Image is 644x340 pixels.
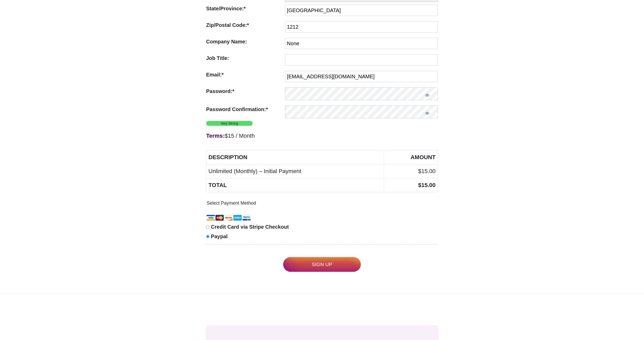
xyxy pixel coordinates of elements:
[211,234,228,239] span: Paypal
[206,214,242,222] img: Stripe
[206,164,384,178] td: Unlimited (Monthly) – Initial Payment
[206,21,282,29] label: Zip/Postal Code:*
[384,178,438,192] th: $15.00
[384,164,438,178] td: $15.00
[206,87,282,95] label: Password:*
[206,131,438,141] div: $15 / Month
[206,121,253,126] span: Very Strong
[206,38,282,45] label: Company Name:
[206,133,225,139] strong: Terms:
[211,224,289,230] span: Credit Card via Stripe Checkout
[206,235,209,238] input: Paypal
[417,87,438,103] button: Show password
[206,105,282,113] label: Password Confirmation:*
[206,54,282,62] label: Job Title:
[283,257,361,272] input: Sign Up
[206,225,209,229] input: Credit Card via Stripe Checkout
[285,5,438,16] input: State/Province
[206,150,384,164] th: Description
[206,178,384,192] th: Total
[242,214,251,222] img: PayPal
[384,150,438,164] th: Amount
[206,5,282,12] label: State/Province:*
[206,198,257,208] legend: Select Payment Method
[206,71,282,79] label: Email:*
[417,105,438,121] button: Show password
